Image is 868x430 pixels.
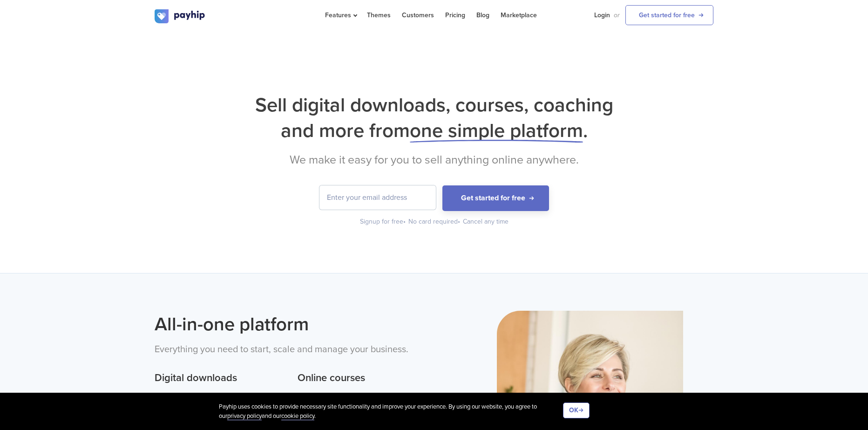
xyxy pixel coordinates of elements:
[155,9,206,23] img: logo.svg
[583,119,588,143] span: .
[319,185,436,210] input: Enter your email address
[325,11,356,19] span: Features
[463,217,509,226] div: Cancel any time
[227,412,262,420] a: privacy policy
[360,217,407,226] div: Signup for free
[155,371,284,386] h3: Digital downloads
[155,342,427,357] p: Everything you need to start, scale and manage your business.
[155,311,427,338] h2: All-in-one platform
[563,403,590,418] button: OK
[410,119,583,143] span: one simple platform
[625,5,713,25] a: Get started for free
[219,403,563,421] div: Payhip uses cookies to provide necessary site functionality and improve your experience. By using...
[281,412,314,420] a: cookie policy
[442,185,549,211] button: Get started for free
[155,92,713,143] h1: Sell digital downloads, courses, coaching and more from
[403,218,406,225] span: •
[408,217,461,226] div: No card required
[298,371,427,386] h3: Online courses
[155,153,713,167] h2: We make it easy for you to sell anything online anywhere.
[458,218,460,225] span: •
